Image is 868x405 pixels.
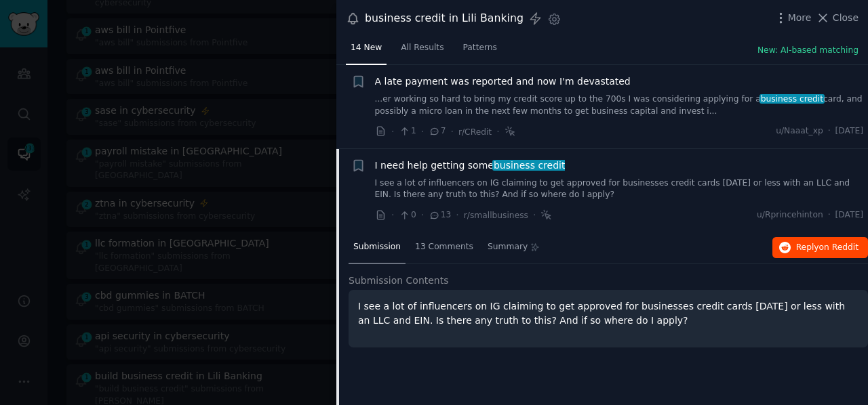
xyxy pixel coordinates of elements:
[365,10,524,27] div: business credit in Lili Banking
[451,125,454,139] span: ·
[828,209,831,221] span: ·
[346,37,387,65] a: 14 New
[533,208,536,222] span: ·
[375,74,631,89] a: A late payment was reported and now I'm devastated
[391,125,394,139] span: ·
[353,241,401,253] span: Submission
[456,208,458,222] span: ·
[464,211,528,220] span: r/smallbusiness
[776,125,823,137] span: u/Naaat_xp
[421,208,424,222] span: ·
[375,93,864,117] a: ...er working so hard to bring my credit score up to the 700s I was considering applying for abus...
[463,42,497,54] span: Patterns
[429,209,451,221] span: 13
[796,242,859,254] span: Reply
[421,125,424,139] span: ·
[399,209,416,221] span: 0
[788,11,812,25] span: More
[774,11,812,25] button: More
[759,94,825,104] span: business credit
[375,158,566,173] span: I need help getting some
[496,125,499,139] span: ·
[351,42,382,54] span: 14 New
[458,127,492,137] span: r/CRedit
[375,177,864,201] a: I see a lot of influencers on IG claiming to get approved for businesses credit cards [DATE] or l...
[399,125,416,137] span: 1
[492,160,566,171] span: business credit
[458,37,502,65] a: Patterns
[757,209,823,221] span: u/Rprincehinton
[415,241,473,253] span: 13 Comments
[488,241,528,253] span: Summary
[358,299,859,328] p: I see a lot of influencers on IG claiming to get approved for businesses credit cards [DATE] or l...
[835,209,863,221] span: [DATE]
[375,158,566,173] a: I need help getting somebusiness credit
[391,208,394,222] span: ·
[772,237,868,259] button: Replyon Reddit
[816,11,859,25] button: Close
[396,37,448,65] a: All Results
[819,242,859,252] span: on Reddit
[401,42,443,54] span: All Results
[835,125,863,137] span: [DATE]
[429,125,446,137] span: 7
[833,11,859,25] span: Close
[828,125,831,137] span: ·
[757,45,859,57] button: New: AI-based matching
[349,274,449,288] span: Submission Contents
